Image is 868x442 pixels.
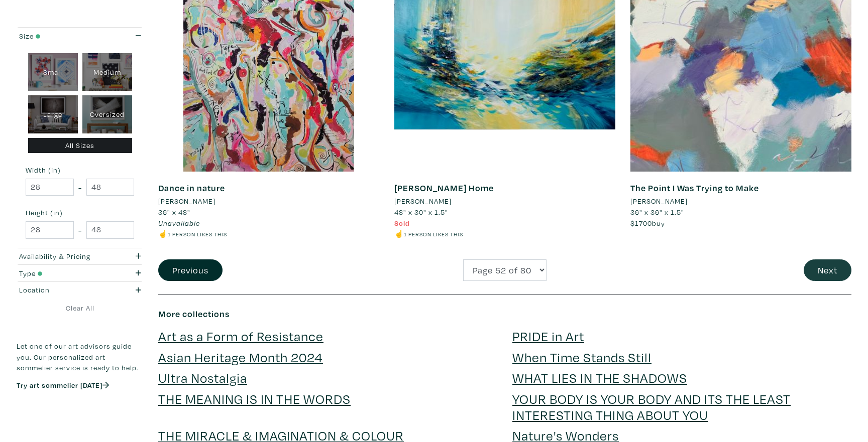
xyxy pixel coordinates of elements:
[394,182,494,194] a: [PERSON_NAME] Home
[158,182,225,194] a: Dance in nature
[512,369,687,386] a: WHAT LIES IN THE SHADOWS
[19,268,107,279] div: Type
[630,196,688,207] li: [PERSON_NAME]
[19,284,107,296] div: Location
[158,218,200,228] span: Unavailable
[394,207,448,217] span: 48" x 30" x 1.5"
[168,230,227,238] small: 1 person likes this
[804,259,851,281] button: Next
[394,196,615,207] a: [PERSON_NAME]
[394,218,410,228] span: Sold
[17,28,143,44] button: Size
[512,390,791,423] a: YOUR BODY IS YOUR BODY AND ITS THE LEAST INTERESTING THING ABOUT YOU
[17,282,143,299] button: Location
[82,95,132,133] div: Oversized
[17,380,109,390] a: Try art sommelier [DATE]
[394,196,452,207] li: [PERSON_NAME]
[19,251,107,262] div: Availability & Pricing
[17,265,143,281] button: Type
[17,400,143,421] iframe: Customer reviews powered by Trustpilot
[26,167,134,174] small: Width (in)
[158,196,379,207] a: [PERSON_NAME]
[158,259,223,281] button: Previous
[78,223,82,237] span: -
[28,53,78,91] div: Small
[158,196,215,207] li: [PERSON_NAME]
[512,348,652,366] a: When Time Stands Still
[158,348,323,366] a: Asian Heritage Month 2024
[17,341,143,373] p: Let one of our art advisors guide you. Our personalized art sommelier service is ready to help.
[158,327,323,345] a: Art as a Form of Resistance
[19,31,107,42] div: Size
[630,218,665,228] span: buy
[158,369,247,386] a: Ultra Nostalgia
[17,248,143,265] button: Availability & Pricing
[512,327,584,345] a: PRIDE in Art
[28,95,78,133] div: Large
[82,53,132,91] div: Medium
[28,138,132,154] div: All Sizes
[630,182,759,194] a: The Point I Was Trying to Make
[394,228,615,239] li: ☝️
[17,303,143,314] a: Clear All
[158,207,190,217] span: 36" x 48"
[78,181,82,194] span: -
[630,218,652,228] span: $1700
[404,230,463,238] small: 1 person likes this
[630,196,851,207] a: [PERSON_NAME]
[26,209,134,216] small: Height (in)
[158,390,351,407] a: THE MEANING IS IN THE WORDS
[630,207,684,217] span: 36" x 36" x 1.5"
[158,228,379,239] li: ☝️
[158,309,851,320] h6: More collections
